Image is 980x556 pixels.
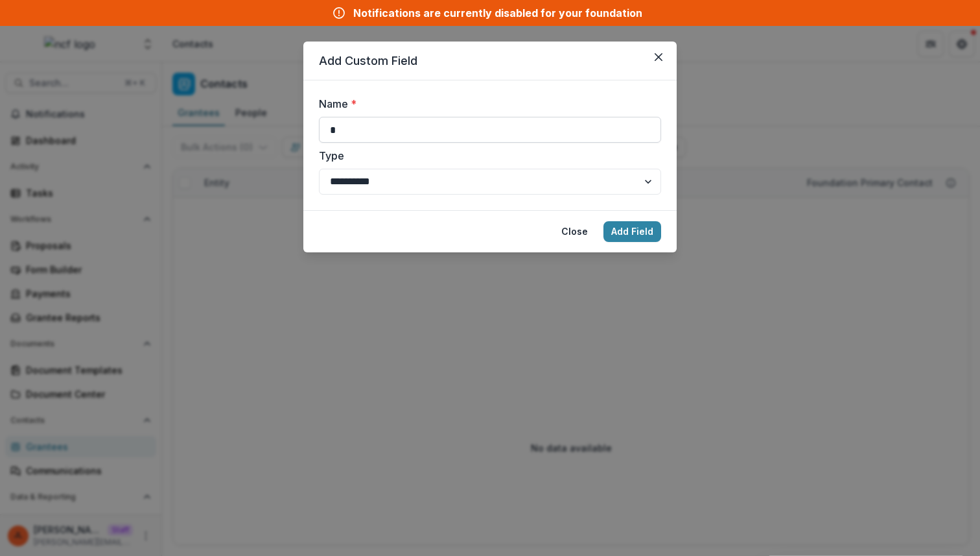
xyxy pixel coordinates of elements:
div: Notifications are currently disabled for your foundation [353,5,642,21]
label: Type [319,148,653,163]
button: Close [648,47,669,67]
button: Add Field [603,221,661,242]
button: Close [554,221,596,242]
header: Add Custom Field [303,42,677,80]
label: Name [319,96,653,112]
